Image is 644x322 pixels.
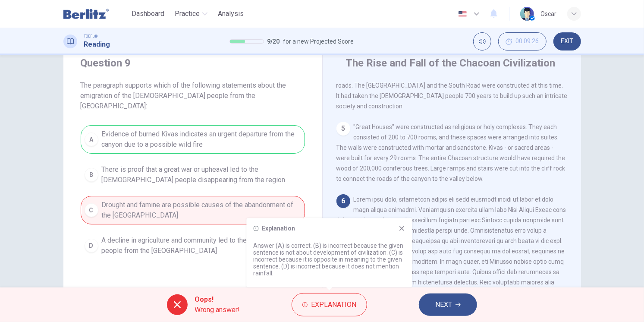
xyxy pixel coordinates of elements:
h4: Question 9 [81,56,305,70]
div: 5 [336,122,350,136]
h6: Explanation [262,225,295,232]
img: en [457,11,468,17]
span: Practice [175,9,200,19]
span: Oops! [195,294,240,305]
div: Hide [498,32,547,51]
img: Profile picture [520,7,534,21]
div: Mute [473,32,491,51]
p: Answer (A) is correct. (B) is incorrect because the given sentence is not about development of ci... [254,242,405,277]
span: TOEFL® [84,33,98,39]
span: 00:09:26 [516,38,539,45]
div: Oscar [541,9,557,19]
div: 6 [336,194,350,208]
span: NEXT [435,299,452,311]
span: Analysis [218,9,244,19]
span: Wrong answer! [195,305,240,315]
span: 9 / 20 [267,36,280,47]
h1: Reading [84,39,110,50]
span: "Great Houses" were constructed as religious or holy complexes. They each consisted of 200 to 700... [336,123,565,182]
h4: The Rise and Fall of the Chacoan Civilization [346,56,556,70]
span: Explanation [311,299,356,311]
span: The paragraph supports which of the following statements about the emigration of the [DEMOGRAPHIC... [81,80,305,111]
span: EXIT [561,38,573,45]
img: Berlitz Latam logo [63,5,109,22]
span: Dashboard [132,9,164,19]
span: for a new Projected Score [283,36,354,47]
